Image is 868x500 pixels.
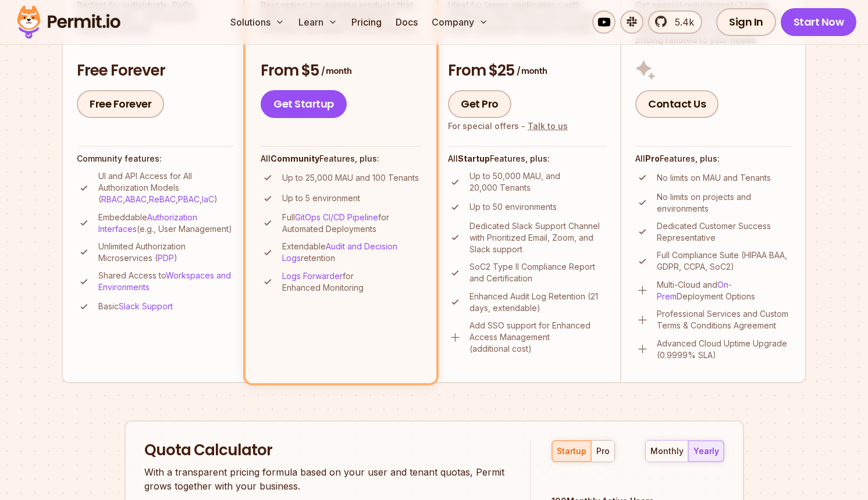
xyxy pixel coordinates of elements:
[125,194,147,204] a: ABAC
[657,172,771,184] p: No limits on MAU and Tenants
[98,170,234,205] p: UI and API Access for All Authorization Models ( , , , , )
[77,90,164,118] a: Free Forever
[716,8,776,36] a: Sign In
[98,301,173,312] p: Basic
[282,172,419,184] p: Up to 25,000 MAU and 100 Tenants
[448,90,511,118] a: Get Pro
[282,270,421,294] p: for Enhanced Monitoring
[271,153,319,163] strong: Community
[12,2,126,42] img: Permit logo
[645,153,660,163] strong: Pro
[347,10,386,34] a: Pricing
[391,10,422,34] a: Docs
[101,194,123,204] a: RBAC
[226,10,289,34] button: Solutions
[158,253,174,263] a: PDP
[648,10,702,34] a: 5.4k
[635,90,718,118] a: Contact Us
[427,10,493,34] button: Company
[657,249,791,273] p: Full Compliance Suite (HIPAA BAA, GDPR, CCPA, SoC2)
[469,220,606,255] p: Dedicated Slack Support Channel with Prioritized Email, Zoom, and Slack support
[282,241,421,264] p: Extendable retention
[261,153,421,165] h4: All Features, plus:
[261,90,347,118] a: Get Startup
[178,194,200,204] a: PBAC
[657,338,791,361] p: Advanced Cloud Uptime Upgrade (0.9999% SLA)
[635,153,791,165] h4: All Features, plus:
[282,212,421,235] p: Full for Automated Deployments
[98,270,234,293] p: Shared Access to
[202,194,214,204] a: IaC
[469,291,606,314] p: Enhanced Audit Log Retention (21 days, extendable)
[282,241,397,263] a: Audit and Decision Logs
[282,271,343,281] a: Logs Forwarder
[294,10,342,34] button: Learn
[321,65,351,77] span: / month
[650,445,684,457] div: monthly
[528,121,568,131] a: Talk to us
[657,280,732,301] a: On-Prem
[517,65,547,77] span: / month
[282,192,360,204] p: Up to 5 environment
[469,201,557,213] p: Up to 50 environments
[469,261,606,284] p: SoC2 Type II Compliance Report and Certification
[295,212,378,222] a: GitOps CI/CD Pipeline
[657,279,791,302] p: Multi-Cloud and Deployment Options
[469,170,606,194] p: Up to 50,000 MAU, and 20,000 Tenants
[77,60,234,81] h3: Free Forever
[657,220,791,244] p: Dedicated Customer Success Representative
[119,301,173,311] a: Slack Support
[98,212,197,234] a: Authorization Interfaces
[657,308,791,331] p: Professional Services and Custom Terms & Conditions Agreement
[144,440,510,461] h2: Quota Calculator
[77,153,234,165] h4: Community features:
[261,60,421,81] h3: From $5
[98,241,234,264] p: Unlimited Authorization Microservices ( )
[596,445,610,457] div: pro
[448,60,606,81] h3: From $25
[144,465,510,493] p: With a transparent pricing formula based on your user and tenant quotas, Permit grows together wi...
[781,8,857,36] a: Start Now
[149,194,176,204] a: ReBAC
[657,191,791,215] p: No limits on projects and environments
[448,120,568,132] div: For special offers -
[98,212,234,235] p: Embeddable (e.g., User Management)
[458,153,490,163] strong: Startup
[469,320,606,355] p: Add SSO support for Enhanced Access Management (additional cost)
[448,153,606,165] h4: All Features, plus:
[668,15,694,29] span: 5.4k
